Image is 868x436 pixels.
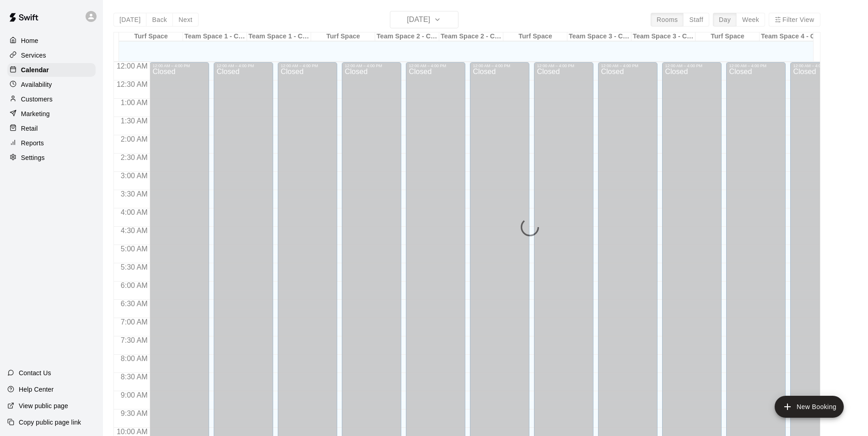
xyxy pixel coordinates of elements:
span: 5:00 AM [119,245,150,253]
div: 12:00 AM – 4:00 PM [793,64,847,68]
button: add [775,396,844,418]
div: Turf Space [311,32,375,41]
div: Turf Space [503,32,567,41]
a: Calendar [7,63,96,77]
div: 12:00 AM – 4:00 PM [537,64,591,68]
span: 6:30 AM [119,300,150,308]
p: Marketing [21,109,50,118]
div: 12:00 AM – 4:00 PM [473,64,527,68]
span: 2:30 AM [119,154,150,161]
div: 12:00 AM – 4:00 PM [152,64,206,68]
span: 8:00 AM [119,355,150,362]
a: Settings [7,151,96,165]
div: Turf Space [695,32,760,41]
div: Turf Space [119,32,183,41]
span: 7:30 AM [119,336,150,344]
div: 12:00 AM – 4:00 PM [665,64,719,68]
div: Team Space 4 - Cage 1 [760,32,824,41]
span: 6:00 AM [119,282,150,289]
div: 12:00 AM – 4:00 PM [601,64,655,68]
span: 9:30 AM [119,409,150,417]
div: Team Space 2 - Cage 2 [439,32,503,41]
span: 2:00 AM [119,135,150,143]
div: Team Space 1 - Cage 2 [247,32,311,41]
a: Retail [7,122,96,135]
p: View public page [19,401,68,410]
div: Team Space 2 - Cage 1 [375,32,439,41]
p: Settings [21,153,45,162]
p: Copy public page link [19,418,81,427]
span: 5:30 AM [119,263,150,271]
p: Reports [21,138,44,148]
p: Contact Us [19,368,51,378]
span: 10:00 AM [114,428,150,436]
p: Availability [21,80,52,89]
a: Customers [7,92,96,106]
p: Retail [21,124,38,133]
a: Home [7,34,96,48]
p: Services [21,51,46,60]
span: 12:30 AM [114,80,150,88]
span: 9:00 AM [119,391,150,399]
div: Team Space 3 - Cage 1 [567,32,631,41]
a: Reports [7,136,96,150]
span: 1:30 AM [119,117,150,125]
div: Team Space 1 - Cage 1 [183,32,247,41]
span: 3:00 AM [119,172,150,180]
p: Customers [21,95,53,104]
div: 12:00 AM – 4:00 PM [729,64,783,68]
div: 12:00 AM – 4:00 PM [280,64,334,68]
p: Home [21,36,38,45]
span: 8:30 AM [119,373,150,381]
span: 4:30 AM [119,227,150,234]
a: Availability [7,78,96,91]
div: Team Space 3 - Cage 2 [631,32,695,41]
a: Marketing [7,107,96,121]
p: Help Center [19,385,54,394]
span: 1:00 AM [119,99,150,106]
div: 12:00 AM – 4:00 PM [409,64,463,68]
a: Services [7,48,96,62]
span: 4:00 AM [119,208,150,216]
span: 7:00 AM [119,318,150,326]
p: Calendar [21,65,49,74]
span: 3:30 AM [119,190,150,198]
span: 12:00 AM [114,62,150,70]
div: 12:00 AM – 4:00 PM [345,64,399,68]
div: 12:00 AM – 4:00 PM [216,64,270,68]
